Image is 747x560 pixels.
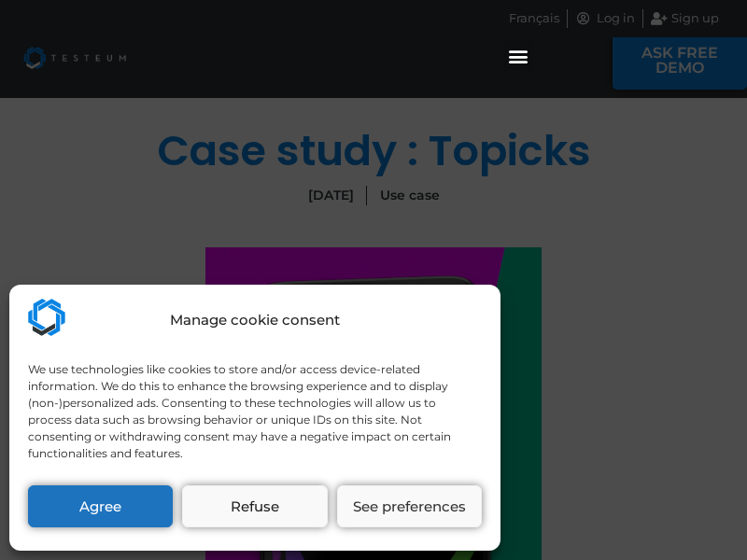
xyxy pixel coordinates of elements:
[28,299,65,336] img: Testeum.com - Application crowdtesting platform
[28,485,173,527] button: Agree
[503,40,534,71] div: Menu Toggle
[170,310,340,331] div: Manage cookie consent
[337,485,482,527] button: See preferences
[28,361,480,462] div: We use technologies like cookies to store and/or access device-related information. We do this to...
[182,485,327,527] button: Refuse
